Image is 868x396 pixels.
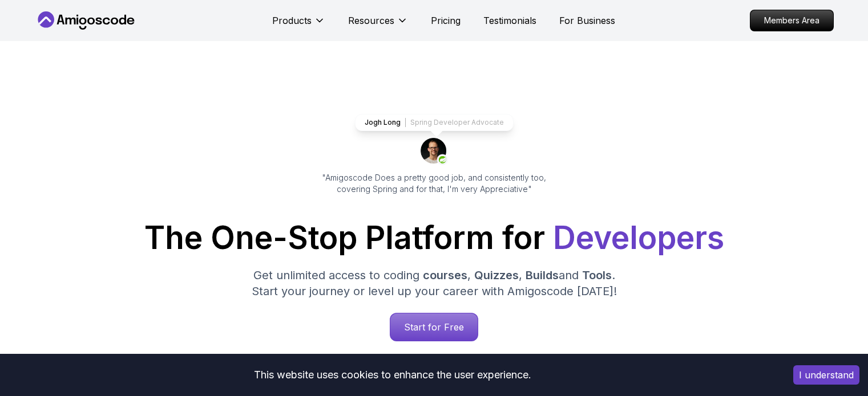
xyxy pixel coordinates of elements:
p: Products [272,14,312,27]
p: Get unlimited access to coding , , and . Start your journey or level up your career with Amigosco... [243,267,626,299]
p: Start for Free [390,313,478,341]
a: Start for Free [390,313,478,341]
span: Tools [582,268,612,282]
p: "Amigoscode Does a pretty good job, and consistently too, covering Spring and for that, I'm very ... [306,172,562,195]
button: Accept cookies [793,365,859,385]
a: For Business [559,14,615,27]
button: Resources [348,14,408,36]
span: Developers [553,219,724,256]
p: Jogh Long [365,118,401,127]
p: Spring Developer Advocate [410,118,504,127]
a: Pricing [431,14,461,27]
img: josh long [421,138,448,165]
h1: The One-Stop Platform for [44,222,825,254]
span: courses [423,268,467,282]
span: Builds [526,268,559,282]
p: Resources [348,14,394,27]
p: Members Area [750,10,833,31]
a: Members Area [750,10,834,31]
a: Testimonials [483,14,536,27]
div: This website uses cookies to enhance the user experience. [9,362,776,387]
span: Quizzes [474,268,519,282]
button: Products [272,14,325,36]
